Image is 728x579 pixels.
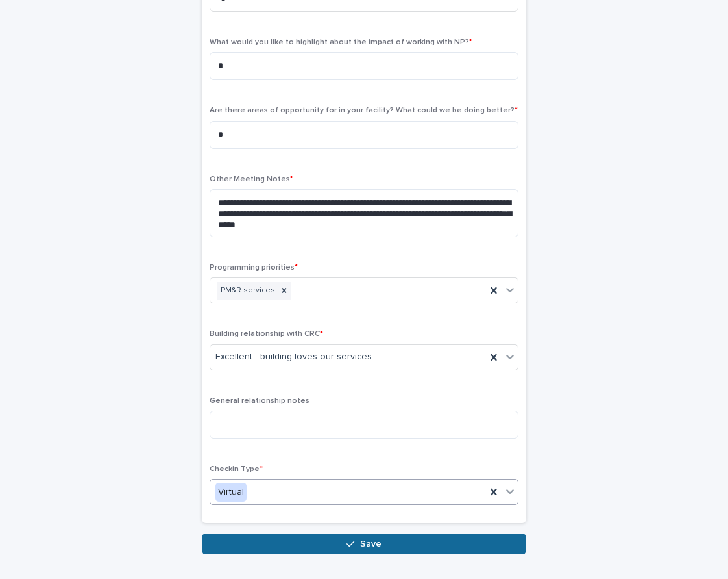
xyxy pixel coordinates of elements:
[210,397,309,405] span: General relationship notes
[210,264,298,272] span: Programming priorities
[202,534,526,554] button: Save
[210,465,263,473] span: Checkin Type
[360,539,382,548] span: Save
[210,175,293,183] span: Other Meeting Notes
[215,350,372,364] span: Excellent - building loves our services
[210,107,518,114] span: Are there areas of opportunity for in your facility? What could we be doing better?
[210,38,472,46] span: What would you like to highlight about the impact of working with NP?
[215,483,247,502] div: Virtual
[210,330,323,338] span: Building relationship with CRC
[217,282,277,300] div: PM&R services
